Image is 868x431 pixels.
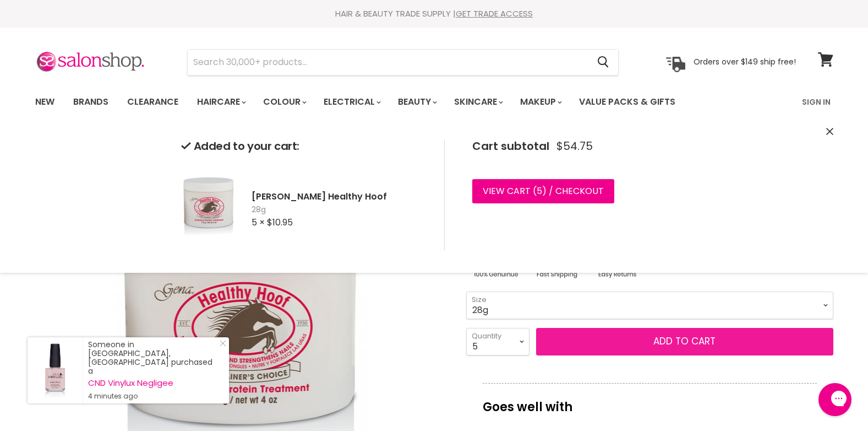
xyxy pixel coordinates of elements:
h2: Added to your cart: [181,140,427,153]
img: Gena Healthy Hoof [181,168,236,251]
span: 5 × [252,216,265,229]
p: Orders over $149 ship free! [694,57,796,67]
a: Electrical [315,90,387,114]
span: $54.75 [556,140,593,153]
span: Cart subtotal [472,138,549,154]
a: Close Notification [215,340,226,351]
a: Visit product page [28,337,83,403]
form: Product [187,49,619,76]
button: Add to cart [536,328,833,355]
a: Haircare [189,90,253,114]
span: $10.95 [267,216,293,229]
a: Brands [65,90,117,114]
a: Beauty [390,90,444,114]
span: 28g [252,204,427,215]
a: GET TRADE ACCESS [456,8,533,19]
h2: [PERSON_NAME] Healthy Hoof [252,191,427,202]
button: Close [826,126,833,138]
div: Someone in [GEOGRAPHIC_DATA], [GEOGRAPHIC_DATA] purchased a [88,340,218,401]
a: CND Vinylux Negligee [88,379,218,387]
button: Search [589,50,618,75]
select: Quantity [466,328,529,355]
a: Clearance [119,90,187,114]
a: Skincare [446,90,510,114]
div: HAIR & BEAUTY TRADE SUPPLY | [21,8,847,19]
small: 4 minutes ago [88,392,218,401]
nav: Main [21,86,847,118]
a: Colour [255,90,313,114]
ul: Main menu [27,86,740,118]
a: Makeup [512,90,569,114]
a: Value Packs & Gifts [571,90,684,114]
iframe: Gorgias live chat messenger [813,379,857,420]
p: Goes well with [483,383,817,419]
span: 5 [537,185,542,197]
a: View cart (5) / Checkout [472,179,614,203]
a: Sign In [795,90,837,114]
a: New [27,90,63,114]
svg: Close Icon [220,340,226,347]
input: Search [188,50,589,75]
